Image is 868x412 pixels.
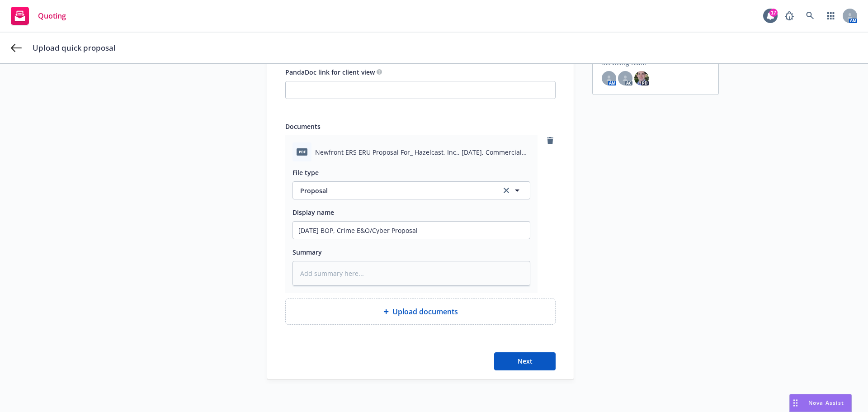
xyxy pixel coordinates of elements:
span: photoPD [634,71,649,85]
a: Switch app [822,7,840,25]
span: Newfront ERS ERU Proposal For_ Hazelcast, Inc., [DATE], Commercial Package, E&O with Cyber, Crime... [315,147,530,157]
span: Nova Assist [808,399,844,407]
span: Upload documents [392,306,458,317]
span: AM [602,71,616,85]
a: clear selection [501,185,512,196]
div: Upload documents [285,298,556,325]
span: Quoting [38,12,66,19]
span: Upload quick proposal [33,43,116,53]
a: Search [801,7,819,25]
img: photo [634,71,649,85]
span: pdf [297,148,307,155]
span: Summary [292,248,322,256]
span: Next [518,357,533,365]
span: Documents [285,122,321,131]
div: Drag to move [790,394,801,412]
span: Proposal [300,186,491,195]
span: Display name [292,208,334,217]
a: Report a Bug [780,7,798,25]
span: AC [618,71,632,85]
a: remove [545,135,556,146]
span: PandaDoc link for client view [285,68,375,76]
button: Next [494,352,556,370]
input: Add display name here... [293,222,530,239]
button: Nova Assist [789,394,852,412]
a: Quoting [7,3,70,28]
button: Proposalclear selection [292,181,530,199]
div: 17 [769,9,778,17]
span: File type [292,168,319,177]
